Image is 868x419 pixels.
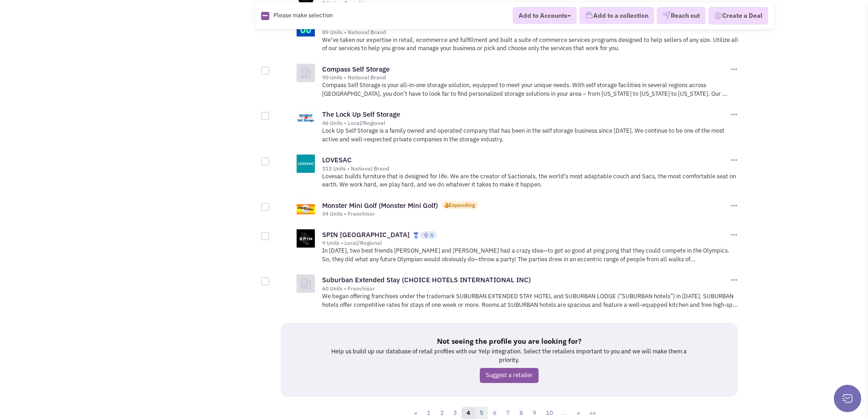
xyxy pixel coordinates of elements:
button: Add to a collection [579,7,654,25]
div: 46 Units • Local/Regional [322,119,729,127]
div: 89 Units • National Brand [322,29,729,36]
img: VectorPaper_Plane.png [663,11,671,20]
a: SPIN [GEOGRAPHIC_DATA] [322,230,410,239]
div: 9 Units • Local/Regional [322,239,729,247]
button: Add to Accounts [513,7,577,24]
p: Lovesac builds furniture that is designed for life. We are the creator of Sactionals, the world's... [322,172,739,189]
div: Expanding [449,201,475,209]
button: Reach out [657,7,706,25]
p: We’ve taken our expertise in retail, ecommerce and fulfillment and built a suite of commerce serv... [322,36,739,53]
div: 313 Units • National Brand [322,165,729,172]
span: Please make selection [273,11,333,19]
p: In [DATE], two best friends [PERSON_NAME] and [PERSON_NAME] had a crazy idea—to get so good at pi... [322,247,739,264]
h5: Not seeing the profile you are looking for? [326,336,692,346]
a: Monster Mini Golf (Monster Mini Golf) [322,201,438,210]
p: Lock Up Self Storage is a family owned and operated company that has been in the self storage bus... [322,127,739,144]
div: 90 Units • National Brand [322,74,729,81]
a: LOVESAC [322,155,352,164]
span: 5 [430,232,433,238]
img: Deal-Dollar.png [714,11,722,21]
div: 60 Units • Franchisor [322,285,729,292]
a: The Lock Up Self Storage [322,110,400,119]
div: 34 Units • Franchisor [322,210,729,217]
img: icon-collection-lavender.png [585,11,593,20]
img: Rectangle.png [261,12,269,20]
a: Compass Self Storage [322,65,390,73]
a: Suggest a retailer [480,368,539,383]
img: locallyfamous-upvote.png [423,232,429,238]
p: Compass Self Storage is your all-in-one storage solution, equipped to meet your unique needs. Wit... [322,81,739,98]
p: Help us build up our database of retail profiles with our Yelp integration. Select the retailers ... [326,347,692,364]
button: Create a Deal [708,7,768,25]
a: Suburban Extended Stay (CHOICE HOTELS INTERNATIONAL INC) [322,275,531,284]
p: We began offering franchises under the trademark SUBURBAN EXTENDED STAY HOTEL and SUBURBAN LODGE ... [322,292,739,309]
img: locallyfamous-largeicon.png [413,232,419,239]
